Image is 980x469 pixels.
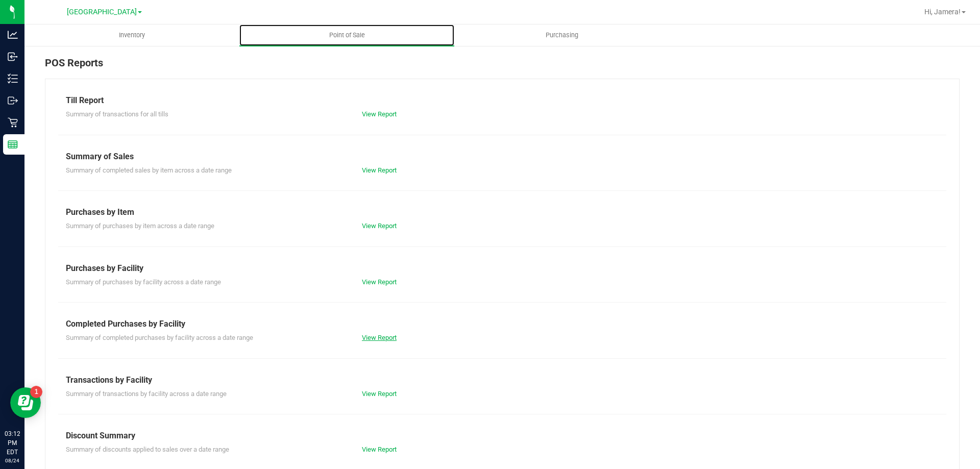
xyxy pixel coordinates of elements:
[315,31,379,40] span: Point of Sale
[66,262,939,275] div: Purchases by Facility
[8,117,18,128] inline-svg: Retail
[362,278,397,286] a: View Report
[66,374,939,386] div: Transactions by Facility
[8,73,18,84] inline-svg: Inventory
[362,446,397,453] a: View Report
[8,95,18,106] inline-svg: Outbound
[66,278,221,286] span: Summary of purchases by facility across a date range
[454,24,669,46] a: Purchasing
[532,31,592,40] span: Purchasing
[66,390,227,398] span: Summary of transactions by facility across a date range
[105,31,159,40] span: Inventory
[362,166,397,174] a: View Report
[5,429,20,457] p: 03:12 PM EDT
[66,222,214,230] span: Summary of purchases by item across a date range
[66,151,939,163] div: Summary of Sales
[66,446,229,453] span: Summary of discounts applied to sales over a date range
[10,387,41,418] iframe: Resource center
[66,334,253,341] span: Summary of completed purchases by facility across a date range
[45,55,960,79] div: POS Reports
[924,8,961,16] span: Hi, Jamera!
[66,206,939,218] div: Purchases by Item
[66,110,168,118] span: Summary of transactions for all tills
[362,390,397,398] a: View Report
[239,24,454,46] a: Point of Sale
[8,139,18,150] inline-svg: Reports
[66,166,232,174] span: Summary of completed sales by item across a date range
[66,430,939,442] div: Discount Summary
[8,30,18,40] inline-svg: Analytics
[362,222,397,230] a: View Report
[66,94,939,107] div: Till Report
[362,334,397,341] a: View Report
[30,386,42,398] iframe: Resource center unread badge
[24,24,239,46] a: Inventory
[67,8,137,16] span: [GEOGRAPHIC_DATA]
[5,457,20,464] p: 08/24
[66,318,939,330] div: Completed Purchases by Facility
[8,52,18,62] inline-svg: Inbound
[362,110,397,118] a: View Report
